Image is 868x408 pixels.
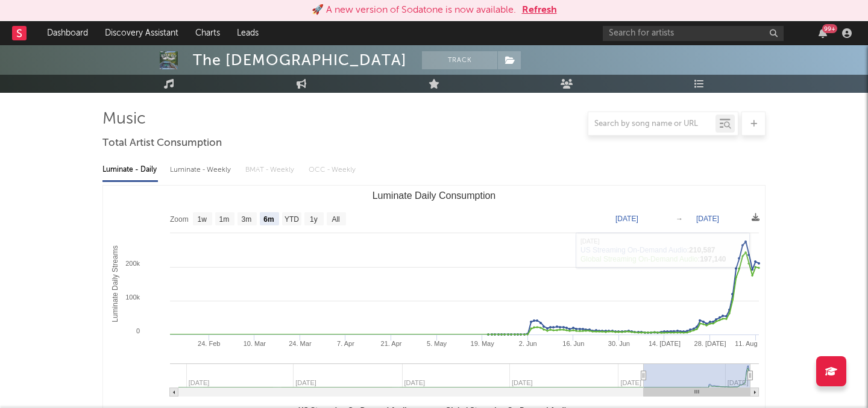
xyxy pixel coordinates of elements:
[519,340,537,347] text: 2. Jun
[244,340,266,347] text: 10. Mar
[102,136,222,151] span: Total Artist Consumption
[312,3,516,17] div: 🚀 A new version of Sodatone is now available.
[39,21,96,45] a: Dashboard
[263,215,274,224] text: 6m
[198,340,220,347] text: 24. Feb
[219,215,230,224] text: 1m
[111,245,119,322] text: Luminate Daily Streams
[242,215,252,224] text: 3m
[696,215,719,223] text: [DATE]
[562,340,584,347] text: 16. Jun
[822,24,837,33] div: 99 +
[819,28,827,38] button: 99+
[289,340,312,347] text: 24. Mar
[125,293,140,301] text: 100k
[332,215,339,224] text: All
[522,3,557,17] button: Refresh
[694,340,726,347] text: 28. [DATE]
[170,215,189,224] text: Zoom
[603,26,784,41] input: Search for artists
[608,340,630,347] text: 30. Jun
[310,215,318,224] text: 1y
[676,215,683,223] text: →
[193,51,407,69] div: The [DEMOGRAPHIC_DATA]
[102,160,158,180] div: Luminate - Daily
[615,215,638,223] text: [DATE]
[427,340,447,347] text: 5. May
[381,340,402,347] text: 21. Apr
[588,119,715,129] input: Search by song name or URL
[228,21,267,45] a: Leads
[471,340,495,347] text: 19. May
[198,215,207,224] text: 1w
[337,340,354,347] text: 7. Apr
[373,190,496,201] text: Luminate Daily Consumption
[170,160,233,180] div: Luminate - Weekly
[422,51,497,69] button: Track
[649,340,681,347] text: 14. [DATE]
[735,340,757,347] text: 11. Aug
[125,260,140,267] text: 200k
[96,21,187,45] a: Discovery Assistant
[187,21,228,45] a: Charts
[285,215,299,224] text: YTD
[136,327,140,334] text: 0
